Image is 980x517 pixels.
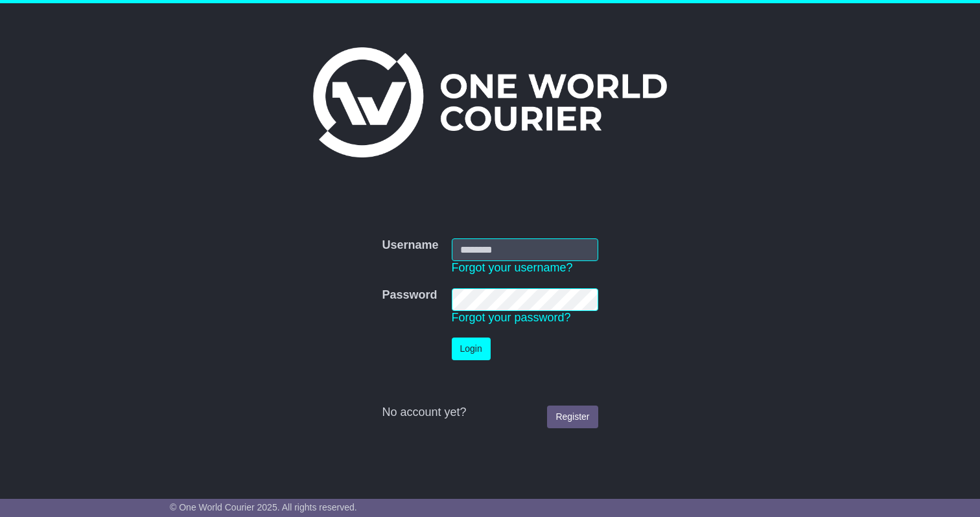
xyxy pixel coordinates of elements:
[313,47,667,157] img: One World
[382,406,598,420] div: No account yet?
[382,288,437,303] label: Password
[452,261,573,274] a: Forgot your username?
[382,238,438,253] label: Username
[170,502,357,512] span: © One World Courier 2025. All rights reserved.
[452,311,571,324] a: Forgot your password?
[547,406,598,428] a: Register
[452,338,491,360] button: Login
